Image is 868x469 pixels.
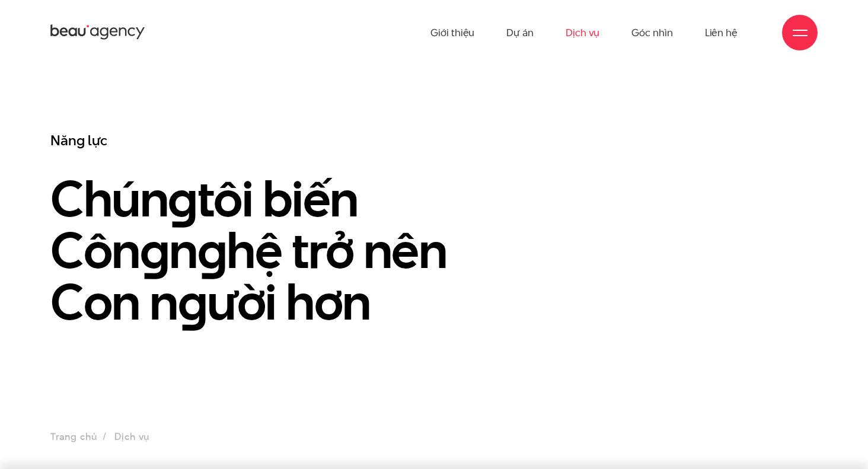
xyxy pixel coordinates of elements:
h3: Năng lực [50,132,490,150]
en: g [168,163,197,234]
a: Trang chủ [50,430,97,444]
en: g [178,266,208,337]
en: g [197,215,227,285]
h1: Chún tôi biến Côn n hệ trở nên Con n ười hơn [50,173,490,328]
en: g [140,215,170,285]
